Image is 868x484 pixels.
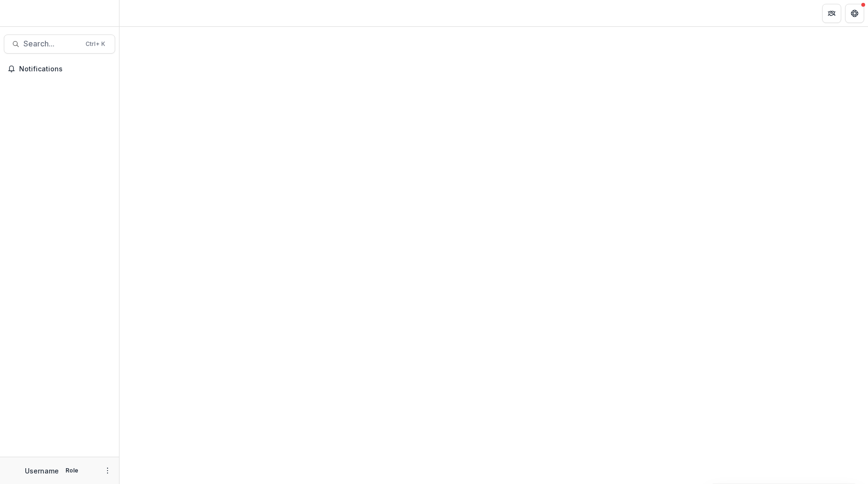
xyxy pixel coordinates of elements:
span: Notifications [19,65,111,73]
p: Username [25,466,59,476]
button: Notifications [4,61,115,77]
button: Partners [822,4,841,23]
nav: breadcrumb [123,6,164,20]
span: Search... [23,39,80,48]
button: Get Help [845,4,864,23]
p: Role [63,466,81,475]
div: Ctrl + K [84,39,107,49]
button: Search... [4,34,115,54]
button: More [102,465,113,476]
